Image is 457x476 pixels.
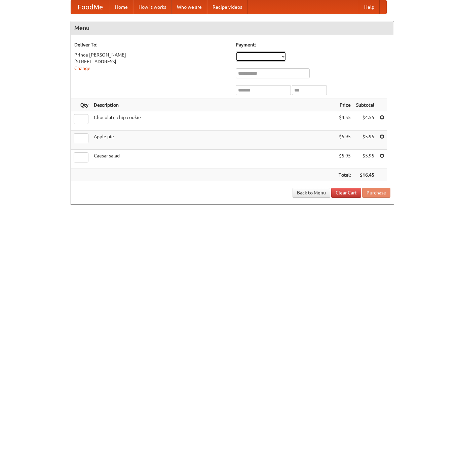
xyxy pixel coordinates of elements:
td: $5.95 [353,150,377,169]
h5: Payment: [236,41,390,48]
td: $5.95 [336,131,353,150]
h5: Deliver To: [74,41,229,48]
td: $5.95 [353,131,377,150]
a: How it works [133,0,172,14]
td: $4.55 [353,111,377,131]
td: Chocolate chip cookie [91,111,336,131]
a: Home [110,0,133,14]
td: $5.95 [336,150,353,169]
td: Apple pie [91,131,336,150]
th: Qty [71,99,91,111]
a: Who we are [172,0,207,14]
th: $16.45 [353,169,377,181]
div: [STREET_ADDRESS] [74,58,229,65]
div: Prince [PERSON_NAME] [74,51,229,58]
a: Change [74,66,90,71]
td: Caesar salad [91,150,336,169]
th: Total: [336,169,353,181]
a: Recipe videos [207,0,247,14]
th: Description [91,99,336,111]
a: Back to Menu [293,188,330,198]
a: FoodMe [71,0,110,14]
th: Price [336,99,353,111]
td: $4.55 [336,111,353,131]
a: Help [359,0,380,14]
th: Subtotal [353,99,377,111]
h4: Menu [71,21,394,35]
button: Purchase [362,188,390,198]
a: Clear Cart [331,188,361,198]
